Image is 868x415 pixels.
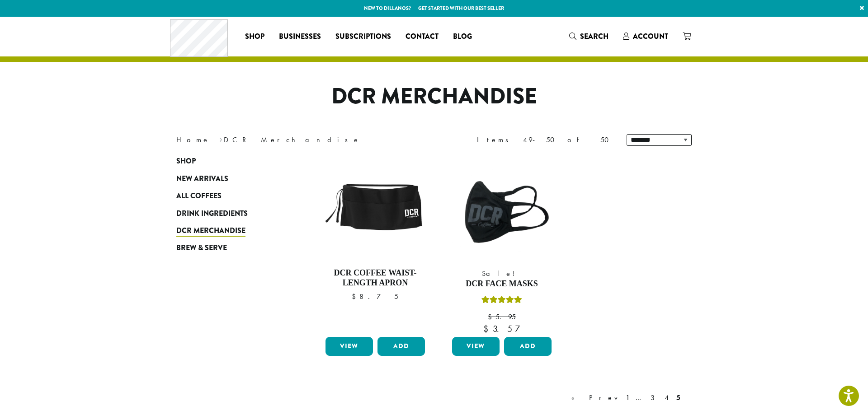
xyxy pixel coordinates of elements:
a: DCR Merchandise [176,222,285,239]
a: « Prev [570,392,621,403]
span: New Arrivals [176,173,228,185]
span: Shop [176,156,196,167]
a: Shop [238,29,272,44]
a: View [452,337,500,356]
span: Contact [406,31,439,42]
span: Account [633,31,668,42]
nav: Breadcrumb [176,135,420,145]
a: New Arrivals [176,170,285,187]
button: Add [377,337,425,356]
span: › [219,131,222,145]
div: Rated 5.00 out of 5 [481,294,522,308]
span: Blog [453,31,472,42]
span: Brew & Serve [176,242,227,254]
img: Mask_WhiteBackground-300x300.png [450,157,554,261]
span: $ [488,312,495,322]
a: Search [562,29,616,44]
bdi: 3.57 [483,323,520,335]
bdi: 5.95 [488,312,516,322]
span: Sale! [450,268,554,279]
a: Home [176,135,210,145]
h4: DCR Coffee Waist-Length Apron [323,268,427,288]
span: $ [483,323,493,335]
bdi: 8.75 [352,292,398,301]
span: DCR Merchandise [176,225,245,237]
h1: DCR Merchandise [170,84,698,110]
span: Subscriptions [335,31,391,42]
span: Businesses [279,31,321,42]
a: … [634,392,646,403]
a: View [325,337,373,356]
span: Drink Ingredients [176,208,248,219]
a: Get started with our best seller [418,5,504,12]
a: Sale! DCR Face MasksRated 5.00 out of 5 $5.95 [450,157,554,333]
img: LO2858.01.png [323,157,427,261]
button: Add [504,337,552,356]
a: 4 [663,392,672,403]
a: 1 [624,392,631,403]
a: Shop [176,153,285,170]
span: Search [580,31,609,42]
div: Items 49-50 of 50 [477,135,613,145]
h4: DCR Face Masks [450,279,554,289]
a: All Coffees [176,187,285,205]
a: 3 [649,392,660,403]
a: Brew & Serve [176,239,285,256]
a: 5 [675,392,682,403]
span: Shop [245,31,264,42]
span: All Coffees [176,191,222,202]
a: DCR Coffee Waist-Length Apron $8.75 [323,157,427,333]
a: Drink Ingredients [176,205,285,222]
span: $ [352,292,359,301]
